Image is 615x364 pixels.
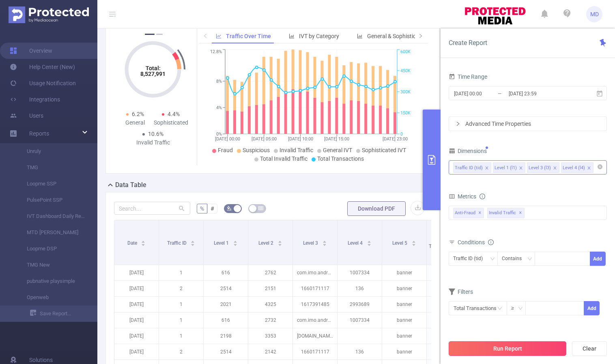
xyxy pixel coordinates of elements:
[114,344,159,360] p: [DATE]
[16,289,88,306] a: Openweb
[293,297,337,312] p: 1617391485
[288,136,313,142] tspan: [DATE] 10:00
[338,344,382,360] p: 136
[495,163,517,173] div: Level 1 (l1)
[518,306,523,312] i: icon: down
[29,125,49,142] a: Reports
[16,208,88,224] a: IVT Dashboard Daily Report
[427,281,471,296] p: 79,761
[16,159,88,176] a: TMG
[145,34,155,35] button: 1
[214,240,230,246] span: Level 1
[362,147,406,153] span: Sophisticated IVT
[293,328,337,344] p: [DOMAIN_NAME]
[293,265,337,280] p: com.imo.android.imoim
[598,164,602,169] i: icon: close-circle
[367,239,372,244] div: Sort
[338,281,382,296] p: 136
[427,265,471,280] p: 314,385
[478,208,482,218] span: ✕
[322,239,327,244] div: Sort
[203,33,208,38] i: icon: left
[251,136,276,142] tspan: [DATE] 05:00
[367,33,469,39] span: General & Sophisticated IVT by Category
[16,224,88,241] a: MTD [PERSON_NAME]
[400,89,411,95] tspan: 300K
[156,34,163,35] button: 2
[216,79,222,84] tspan: 8%
[357,33,363,39] i: icon: bar-chart
[455,163,483,173] div: Traffic ID (tid)
[382,265,426,280] p: banner
[382,312,426,328] p: banner
[427,312,471,328] p: 71,828
[10,75,76,91] a: Usage Notification
[382,297,426,312] p: banner
[453,252,488,265] div: Traffic ID (tid)
[248,265,292,280] p: 2762
[590,6,599,22] span: MD
[383,136,408,142] tspan: [DATE] 23:00
[16,192,88,208] a: PulsePoint SSP
[449,341,566,356] button: Run Report
[168,111,180,117] span: 4.4%
[449,289,473,295] span: Filters
[200,205,204,212] span: %
[115,180,146,190] h2: Data Table
[347,201,406,216] button: Download PDF
[227,206,232,211] i: icon: bg-colors
[132,111,144,117] span: 6.2%
[418,33,423,38] i: icon: right
[519,166,523,171] i: icon: close
[204,328,248,344] p: 2198
[204,297,248,312] p: 2021
[382,328,426,344] p: banner
[411,243,416,245] i: icon: caret-down
[10,59,75,75] a: Help Center (New)
[159,328,203,344] p: 1
[400,131,403,137] tspan: 0
[218,147,233,153] span: Fraud
[216,105,222,110] tspan: 4%
[449,73,487,80] span: Time Range
[258,240,275,246] span: Level 2
[159,265,203,280] p: 1
[449,39,487,47] span: Create Report
[453,162,491,173] li: Traffic ID (tid)
[400,50,411,55] tspan: 600K
[511,302,520,315] div: ≥
[233,239,237,242] i: icon: caret-up
[233,243,237,245] i: icon: caret-down
[456,121,460,126] i: icon: right
[299,33,339,39] span: IVT by Category
[453,208,484,218] span: Anti-Fraud
[563,163,585,173] div: Level 4 (l4)
[277,239,282,244] div: Sort
[508,88,574,99] input: End date
[277,243,282,245] i: icon: caret-down
[527,256,532,262] i: icon: down
[9,6,89,23] img: Protected Media
[204,344,248,360] p: 2514
[289,33,295,39] i: icon: bar-chart
[159,281,203,296] p: 2
[572,341,607,356] button: Clear
[427,344,471,360] p: 70,095
[392,240,409,246] span: Level 5
[248,344,292,360] p: 2142
[502,252,527,265] div: Contains
[527,162,559,173] li: Level 3 (l3)
[16,241,88,257] a: Loopme DSP
[293,312,337,328] p: com.imo.android.imoim
[216,33,221,39] i: icon: line-chart
[400,110,411,116] tspan: 150K
[117,118,153,127] div: General
[135,138,171,147] div: Invalid Traffic
[485,166,489,171] i: icon: close
[114,281,159,296] p: [DATE]
[493,162,525,173] li: Level 1 (l1)
[114,297,159,312] p: [DATE]
[215,136,240,142] tspan: [DATE] 00:00
[453,88,519,99] input: Start date
[127,240,138,246] span: Date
